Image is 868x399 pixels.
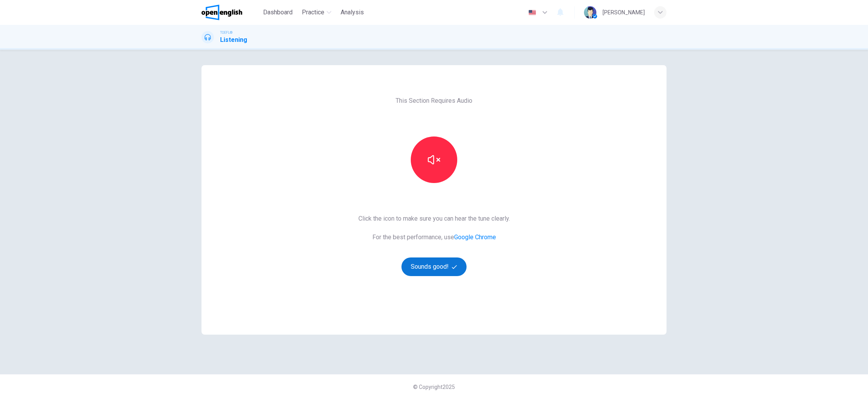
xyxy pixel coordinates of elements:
[341,8,364,17] span: Analysis
[413,384,455,390] span: © Copyright 2025
[263,8,293,17] span: Dashboard
[338,5,367,19] button: Analysis
[358,233,510,242] span: For the best performance, use
[396,96,472,105] span: This Section Requires Audio
[584,6,596,19] img: Profile picture
[454,233,496,241] a: Google Chrome
[220,30,232,35] span: TOEFL®
[201,5,260,20] a: OpenEnglish logo
[201,5,242,20] img: OpenEnglish logo
[603,8,645,17] div: [PERSON_NAME]
[358,214,510,223] span: Click the icon to make sure you can hear the tune clearly.
[401,257,467,276] button: Sounds good!
[527,10,537,16] img: en
[220,35,247,45] h1: Listening
[260,5,296,19] button: Dashboard
[299,5,334,19] button: Practice
[302,8,324,17] span: Practice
